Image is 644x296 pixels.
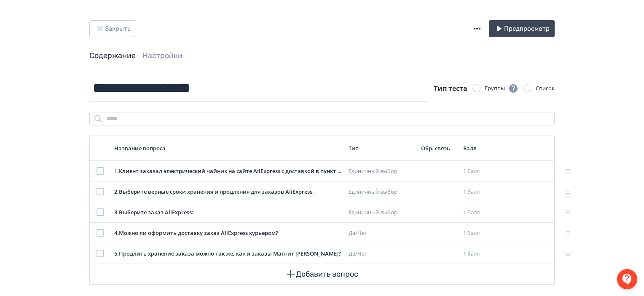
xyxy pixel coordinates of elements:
[463,144,494,152] div: Балл
[463,208,494,217] div: 1 балл
[489,20,555,37] button: Предпросмотр
[349,144,414,152] div: Тип
[463,188,494,196] div: 1 балл
[349,229,414,237] div: Да/Нет
[349,188,414,196] div: Единичный выбор
[349,208,414,217] div: Единичный выбор
[421,144,456,152] div: Обр. связь
[434,84,467,93] span: Тип теста
[349,167,414,176] div: Единичный выбор
[463,229,494,237] div: 1 балл
[89,51,136,60] a: Содержание
[114,208,342,217] div: 3 . Выберите заказ AliExpress:
[114,144,342,152] div: Название вопроса
[463,167,494,176] div: 1 балл
[97,264,547,284] button: Добавить вопрос
[114,229,342,237] div: 4 . Можно ли оформить доставку заказ AliExpress курьером?
[114,167,342,176] div: 1 . Клиент заказал электрический чайник на сайте AliExpress с доставкой в пункт выдачи Магнит Мар...
[114,188,342,196] div: 2 . Выберите верные сроки хранения и продления для заказов AliExpress.
[114,250,342,258] div: 5 . Продлить хранение заказа можно так же, как и заказы Магнит [PERSON_NAME]?
[463,250,494,258] div: 1 балл
[142,51,182,60] a: Настройки
[536,84,555,93] div: Список
[485,83,518,93] div: Группы
[349,250,414,258] div: Да/Нет
[89,20,136,37] button: Закрыть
